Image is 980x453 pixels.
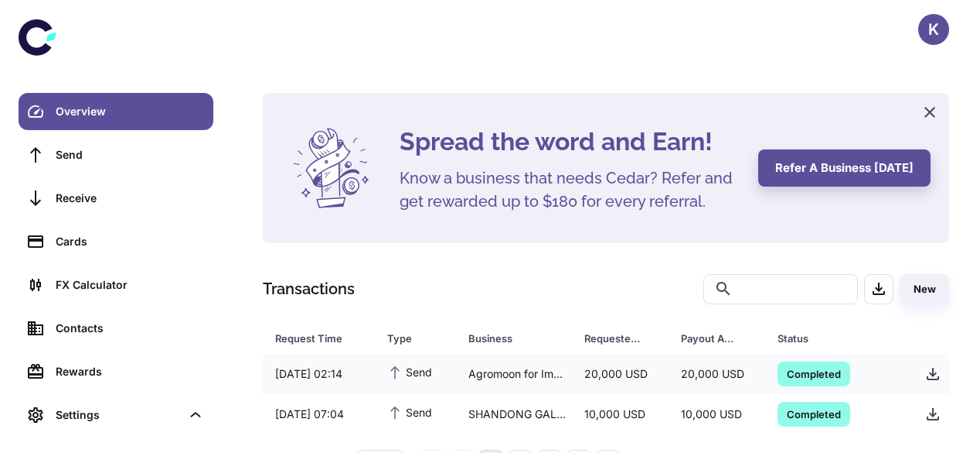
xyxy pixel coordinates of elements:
[19,310,213,347] a: Contacts
[263,277,355,300] h1: Transactions
[572,359,669,389] div: 20,000 USD
[56,320,204,337] div: Contacts
[19,223,213,260] a: Cards
[778,406,850,421] span: Completed
[400,166,740,213] h5: Know a business that needs Cedar? Refer and get rewarded up to $180 for every referral.
[263,400,375,429] div: [DATE] 07:04
[56,233,204,250] div: Cards
[584,328,642,349] div: Requested Amount
[19,266,213,304] a: FX Calculator
[19,396,213,434] div: Settings
[387,328,450,349] span: Type
[456,400,572,429] div: SHANDONG GALAXY INTERNATIONAL TRADING CO.,LTD
[387,363,432,380] span: Send
[19,136,213,173] a: Send
[681,328,759,349] span: Payout Amount
[19,180,213,217] a: Receive
[572,400,669,429] div: 10,000 USD
[900,274,949,304] button: New
[387,403,432,420] span: Send
[918,14,949,45] button: K
[56,363,204,380] div: Rewards
[400,123,740,160] h4: Spread the word and Earn!
[56,103,204,120] div: Overview
[56,190,204,207] div: Receive
[778,328,894,349] span: Status
[56,407,181,424] div: Settings
[56,146,204,163] div: Send
[387,328,430,349] div: Type
[56,276,204,293] div: FX Calculator
[456,359,572,389] div: Agromoon for Import & Export
[19,93,213,130] a: Overview
[275,328,349,349] div: Request Time
[584,328,662,349] span: Requested Amount
[275,328,369,349] span: Request Time
[778,365,850,381] span: Completed
[778,328,874,349] div: Status
[19,353,213,390] a: Rewards
[681,328,739,349] div: Payout Amount
[669,359,765,389] div: 20,000 USD
[263,359,375,389] div: [DATE] 02:14
[758,149,931,187] button: Refer a business [DATE]
[669,400,765,429] div: 10,000 USD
